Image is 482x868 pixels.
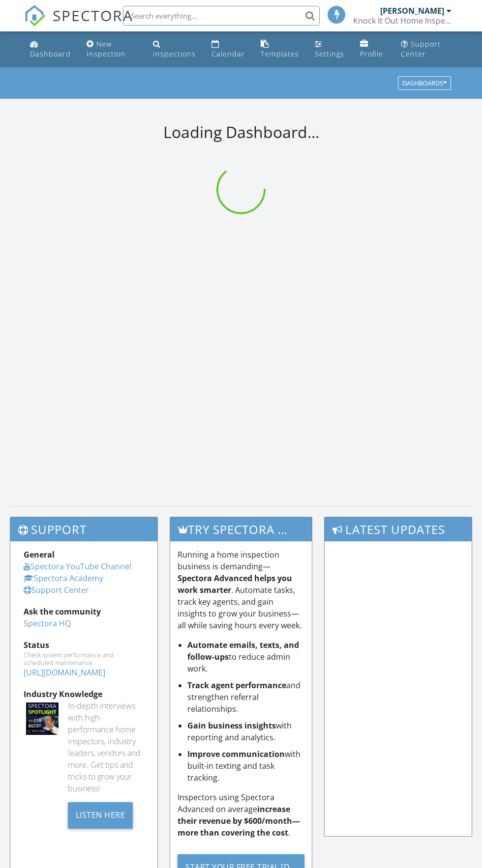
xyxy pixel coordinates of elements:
div: [PERSON_NAME] [380,6,444,16]
h3: Latest Updates [325,517,472,541]
strong: Automate emails, texts, and follow-ups [187,640,299,662]
a: Listen Here [68,809,133,820]
img: The Best Home Inspection Software - Spectora [24,5,46,27]
strong: Gain business insights [187,720,276,731]
a: Settings [311,35,348,63]
input: Search everything... [123,6,320,26]
div: Inspections [153,49,196,58]
div: Listen Here [68,802,133,829]
div: Profile [360,49,383,58]
a: Support Center [24,585,89,595]
div: Templates [261,49,299,58]
li: and strengthen referral relationships. [187,679,304,715]
a: Spectora HQ [24,618,71,629]
div: Check system performance and scheduled maintenance. [24,651,144,667]
a: New Inspection [83,35,141,63]
div: In-depth interviews with high-performance home inspectors, industry leaders, vendors and more. Ge... [68,700,145,794]
div: Dashboard [30,49,71,58]
div: Ask the community [24,606,144,617]
a: Spectora YouTube Channel [24,561,131,572]
button: Dashboards [398,77,451,90]
a: Company Profile [356,35,389,63]
a: Spectora Academy [24,573,103,584]
strong: Spectora Advanced helps you work smarter [178,573,292,595]
div: Status [24,639,144,651]
div: Dashboards [402,80,447,87]
a: Templates [257,35,303,63]
span: SPECTORA [53,5,133,26]
strong: Track agent performance [187,680,286,691]
div: Calendar [211,49,245,58]
li: to reduce admin work. [187,639,304,674]
a: Dashboard [26,35,75,63]
a: Calendar [208,35,249,63]
img: Spectoraspolightmain [26,702,59,735]
div: New Inspection [87,39,125,58]
a: SPECTORA [24,13,133,34]
div: Settings [315,49,344,58]
strong: increase their revenue by $600/month—more than covering the cost [178,804,300,838]
h3: Support [10,517,157,541]
li: with reporting and analytics. [187,720,304,743]
a: [URL][DOMAIN_NAME] [24,667,105,678]
p: Inspectors using Spectora Advanced on average . [178,791,304,839]
div: Support Center [401,39,441,58]
a: Support Center [397,35,456,63]
p: Running a home inspection business is demanding— . Automate tasks, track key agents, and gain ins... [178,549,304,631]
h3: Try spectora advanced [DATE] [170,517,311,541]
div: Knock It Out Home Inspections [353,16,452,26]
li: with built-in texting and task tracking. [187,748,304,784]
a: Inspections [149,35,200,63]
div: Industry Knowledge [24,688,144,700]
strong: General [24,549,55,560]
strong: Improve communication [187,749,285,759]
